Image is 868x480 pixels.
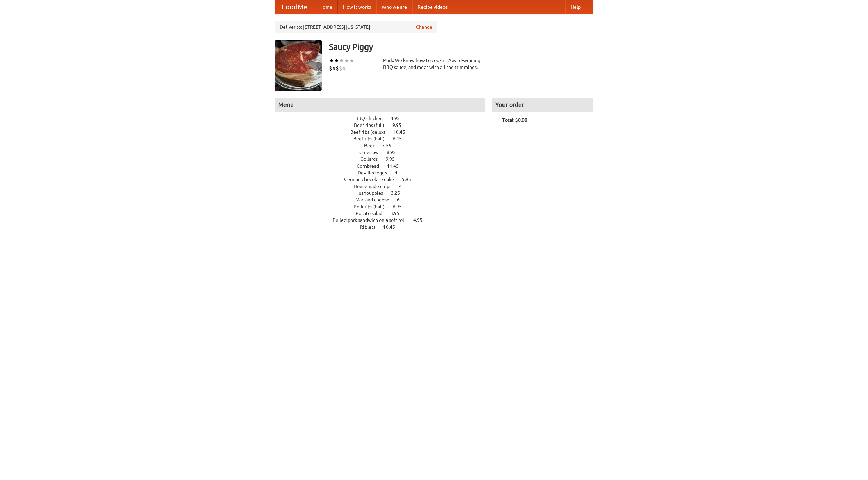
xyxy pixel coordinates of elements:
span: Coleslaw [359,150,386,155]
span: Collards [360,156,384,162]
div: Pork. We know how to cook it. Award-winning BBQ sauce, and meat with all the trimmings. [383,57,485,71]
span: 11.45 [387,163,406,169]
a: Riblets 10.45 [360,224,408,230]
a: Potato salad 3.95 [356,211,412,216]
span: 7.55 [382,143,398,148]
span: Cornbread [357,163,386,169]
a: Housemade chips 4 [354,184,414,189]
li: $ [332,64,336,72]
a: Devilled eggs 4 [358,170,410,175]
a: Who we are [376,0,412,14]
li: ★ [334,57,339,64]
a: Collards 9.95 [360,156,407,162]
span: 4 [395,170,404,175]
a: Help [565,0,586,14]
a: Home [314,0,338,14]
span: Pulled pork sandwich on a soft roll [333,217,412,223]
li: ★ [349,57,354,64]
span: Pork ribs (half) [354,204,392,209]
a: Cornbread 11.45 [357,163,411,169]
a: Pork ribs (half) 6.95 [354,204,414,209]
span: Beer [364,143,381,148]
li: $ [329,64,332,72]
span: Mac and cheese [355,197,396,203]
img: angular.jpg [275,40,322,91]
a: Change [416,24,432,31]
li: $ [342,64,346,72]
li: $ [336,64,339,72]
li: ★ [344,57,349,64]
span: 10.45 [393,129,412,135]
span: 6 [397,197,407,203]
a: BBQ chicken 4.95 [355,116,412,121]
span: 10.45 [383,224,402,230]
b: Total: $0.00 [502,117,527,123]
a: Mac and cheese 6 [355,197,412,203]
li: $ [339,64,342,72]
li: ★ [329,57,334,64]
span: 5.95 [402,177,418,182]
h4: Your order [492,98,593,112]
a: Beef ribs (full) 9.95 [354,122,414,128]
span: Beef ribs (half) [353,136,392,141]
a: Beer 7.55 [364,143,404,148]
li: ★ [339,57,344,64]
span: Riblets [360,224,382,230]
span: Housemade chips [354,184,398,189]
a: German chocolate cake 5.95 [344,177,423,182]
span: Potato salad [356,211,389,216]
span: 3.95 [390,211,406,216]
a: How it works [338,0,376,14]
a: Recipe videos [412,0,453,14]
span: 9.95 [392,122,408,128]
a: Beef ribs (delux) 10.45 [350,129,418,135]
span: 4.95 [413,217,429,223]
span: 4.95 [391,116,407,121]
h3: Saucy Piggy [329,40,593,54]
span: 3.25 [391,190,407,196]
span: Hushpuppies [355,190,390,196]
span: BBQ chicken [355,116,390,121]
a: Beef ribs (half) 6.45 [353,136,414,141]
span: 6.45 [393,136,409,141]
a: Hushpuppies 3.25 [355,190,413,196]
span: 4 [399,184,409,189]
a: Coleslaw 8.95 [359,150,408,155]
h4: Menu [275,98,485,112]
span: 9.95 [386,156,401,162]
span: German chocolate cake [344,177,401,182]
div: Deliver to: [STREET_ADDRESS][US_STATE] [275,21,437,33]
a: Pulled pork sandwich on a soft roll 4.95 [333,217,435,223]
span: 8.95 [387,150,402,155]
a: FoodMe [275,0,314,14]
span: Beef ribs (delux) [350,129,392,135]
span: Beef ribs (full) [354,122,391,128]
span: 6.95 [393,204,409,209]
span: Devilled eggs [358,170,394,175]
